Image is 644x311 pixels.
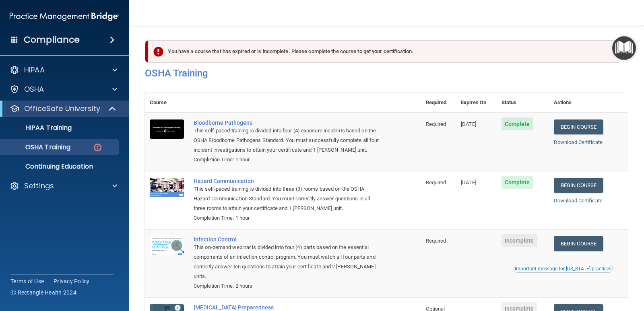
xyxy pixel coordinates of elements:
[194,243,381,281] div: This on-demand webinar is divided into four (4) parts based on the essential components of an inf...
[194,119,381,126] a: Bloodborne Pathogens
[194,213,381,223] div: Completion Time: 1 hour
[194,126,381,155] div: This self-paced training is divided into four (4) exposure incidents based on the OSHA Bloodborne...
[24,34,80,45] h4: Compliance
[612,36,636,60] button: Open Resource Center
[554,236,603,251] a: Begin Course
[194,304,381,311] a: [MEDICAL_DATA] Preparedness
[461,121,476,127] span: [DATE]
[10,8,119,25] img: PMB logo
[5,124,72,132] p: HIPAA Training
[24,65,45,75] p: HIPAA
[10,288,76,297] span: Ⓒ Rectangle Health 2024
[24,104,100,113] p: OfficeSafe University
[421,93,456,113] th: Required
[426,121,446,127] span: Required
[194,281,381,291] div: Completion Time: 2 hours
[148,40,621,63] div: You have a course that has expired or is incomplete. Please complete the course to get your certi...
[461,179,476,185] span: [DATE]
[5,163,115,171] p: Continuing Education
[24,84,44,94] p: OSHA
[514,265,613,273] button: Read this if you are a dental practitioner in the state of CA
[549,93,628,113] th: Actions
[153,47,163,57] img: exclamation-circle-solid-danger.72ef9ffc.png
[194,155,381,165] div: Completion Time: 1 hour
[194,236,381,243] a: Infection Control
[554,119,603,134] a: Begin Course
[194,184,381,213] div: This self-paced training is divided into three (3) rooms based on the OSHA Hazard Communication S...
[497,93,549,113] th: Status
[554,178,603,193] a: Begin Course
[10,104,117,113] a: OfficeSafe University
[5,143,70,151] p: OSHA Training
[10,84,117,94] a: OSHA
[554,139,603,145] a: Download Certificate
[54,277,90,285] a: Privacy Policy
[194,178,381,184] a: Hazard Communication
[93,142,103,152] img: danger-circle.6113f641.png
[426,238,446,244] span: Required
[10,65,117,75] a: HIPAA
[10,181,117,191] a: Settings
[502,176,533,189] span: Complete
[456,93,496,113] th: Expires On
[10,277,44,285] a: Terms of Use
[554,198,603,204] a: Download Certificate
[145,68,628,79] h4: OSHA Training
[502,234,537,247] span: Incomplete
[426,179,446,185] span: Required
[145,93,189,113] th: Course
[24,181,54,191] p: Settings
[502,117,533,130] span: Complete
[515,266,611,271] div: Important message for [US_STATE] practices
